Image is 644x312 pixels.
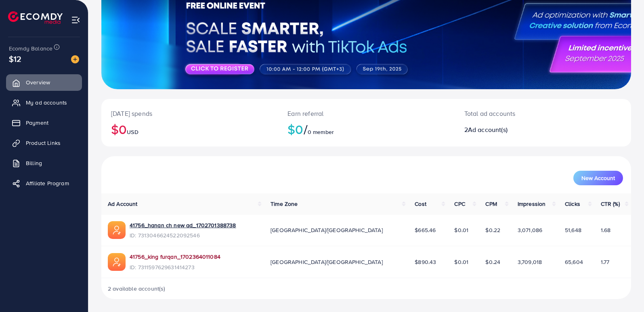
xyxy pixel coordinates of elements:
span: Affiliate Program [26,179,69,187]
span: CPC [454,200,465,208]
a: Payment [6,115,82,131]
button: New Account [573,171,623,185]
a: Product Links [6,135,82,151]
span: $0.01 [454,226,468,234]
span: $0.22 [485,226,500,234]
img: image [71,55,79,63]
span: CTR (%) [601,200,620,208]
p: [DATE] spends [111,109,268,118]
span: Impression [518,200,546,208]
img: ic-ads-acc.e4c84228.svg [108,253,126,271]
a: My ad accounts [6,94,82,111]
p: Earn referral [287,109,445,118]
span: New Account [581,175,615,181]
a: 41756_hanan ch new ad_1702701388738 [130,221,236,229]
img: ic-ads-acc.e4c84228.svg [108,221,126,239]
a: Affiliate Program [6,175,82,191]
h2: $0 [287,121,445,137]
span: $665.46 [415,226,436,234]
iframe: Chat [610,276,638,306]
span: 65,604 [565,258,583,266]
span: Time Zone [271,200,298,208]
span: CPM [485,200,497,208]
span: Ad account(s) [468,125,508,134]
img: logo [8,11,63,24]
span: / [304,120,308,138]
span: Clicks [565,200,580,208]
span: $0.24 [485,258,500,266]
span: 3,709,018 [518,258,542,266]
span: $12 [9,53,21,65]
span: 1.77 [601,258,610,266]
span: $0.01 [454,258,468,266]
span: Payment [26,119,48,127]
span: 0 member [308,128,334,136]
span: Cost [415,200,426,208]
span: [GEOGRAPHIC_DATA]/[GEOGRAPHIC_DATA] [271,226,383,234]
span: $890.43 [415,258,436,266]
span: 1.68 [601,226,611,234]
span: Product Links [26,139,61,147]
span: Overview [26,78,50,86]
span: 51,648 [565,226,581,234]
span: 2 available account(s) [108,285,166,293]
span: Ecomdy Balance [9,44,52,52]
a: Overview [6,74,82,90]
span: [GEOGRAPHIC_DATA]/[GEOGRAPHIC_DATA] [271,258,383,266]
img: menu [71,15,80,25]
h2: 2 [464,126,577,134]
h2: $0 [111,121,268,137]
p: Total ad accounts [464,109,577,118]
span: ID: 7313046624522092546 [130,231,236,239]
span: Billing [26,159,42,167]
span: USD [127,128,138,136]
span: ID: 7311597629631414273 [130,263,220,271]
span: Ad Account [108,200,138,208]
span: My ad accounts [26,98,67,107]
a: Billing [6,155,82,171]
a: 41756_king furqan_1702364011084 [130,253,220,261]
span: 3,071,086 [518,226,542,234]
